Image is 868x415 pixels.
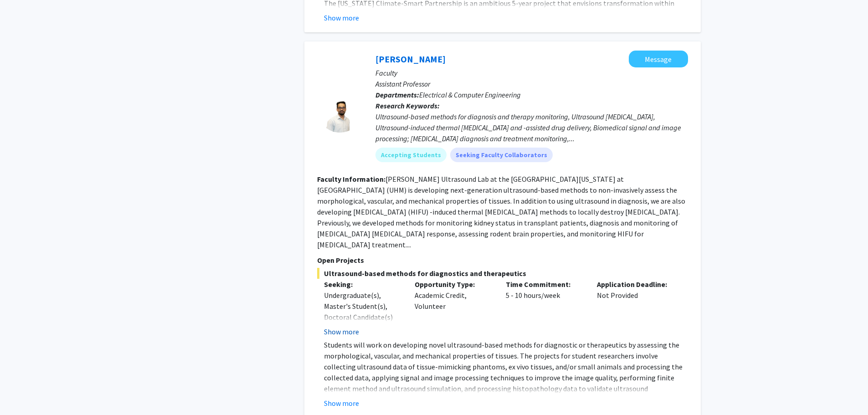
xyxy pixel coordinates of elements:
[450,148,553,162] mat-chip: Seeking Faculty Collaborators
[324,12,359,23] button: Show more
[317,174,385,184] b: Faculty Information:
[375,101,440,110] b: Research Keywords:
[324,290,401,366] div: Undergraduate(s), Master's Student(s), Doctoral Candidate(s) (PhD, MD, DMD, PharmD, etc.), Medica...
[375,67,688,78] p: Faculty
[317,255,688,266] p: Open Projects
[590,279,681,337] div: Not Provided
[506,279,583,290] p: Time Commitment:
[597,279,674,290] p: Application Deadline:
[375,111,688,144] div: Ultrasound-based methods for diagnosis and therapy monitoring, Ultrasound [MEDICAL_DATA], Ultraso...
[375,148,447,162] mat-chip: Accepting Students
[324,279,401,290] p: Seeking:
[324,398,359,409] button: Show more
[7,374,39,408] iframe: Chat
[324,326,359,337] button: Show more
[629,51,688,67] button: Message Murad Hossain
[408,279,499,337] div: Academic Credit, Volunteer
[375,90,419,99] b: Departments:
[375,53,446,65] a: [PERSON_NAME]
[419,90,521,99] span: Electrical & Computer Engineering
[317,268,688,279] span: Ultrasound-based methods for diagnostics and therapeutics
[324,339,688,405] p: Students will work on developing novel ultrasound-based methods for diagnostic or therapeutics by...
[415,279,492,290] p: Opportunity Type:
[499,279,590,337] div: 5 - 10 hours/week
[317,174,685,249] fg-read-more: [PERSON_NAME] Ultrasound Lab at the [GEOGRAPHIC_DATA][US_STATE] at [GEOGRAPHIC_DATA] (UHM) is dev...
[375,78,688,89] p: Assistant Professor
